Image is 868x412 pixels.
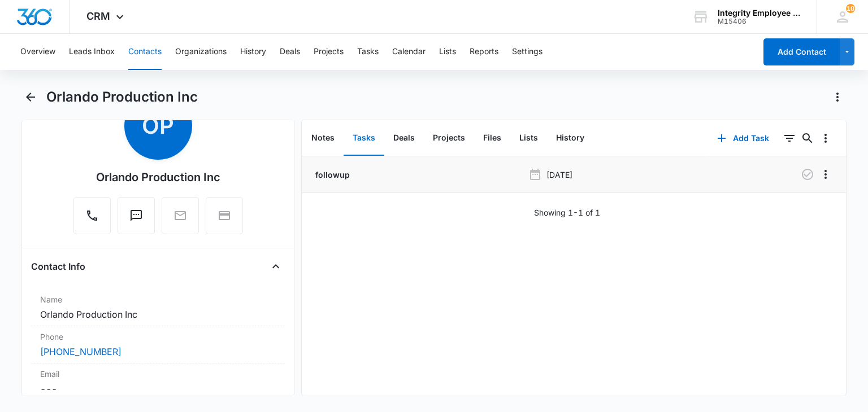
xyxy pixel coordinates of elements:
[313,169,350,181] a: followup
[40,293,275,305] label: Name
[118,214,155,224] a: Text
[20,34,55,70] button: Overview
[31,363,284,401] div: Email---
[384,121,424,156] button: Deals
[470,34,498,70] button: Reports
[718,17,800,25] div: account id
[718,8,800,17] div: account name
[780,129,798,147] button: Filters
[344,121,384,156] button: Tasks
[357,34,379,70] button: Tasks
[73,214,111,224] a: Call
[86,10,110,22] span: CRM
[546,169,572,181] p: [DATE]
[302,121,344,156] button: Notes
[474,121,510,156] button: Files
[40,331,275,343] label: Phone
[439,34,456,70] button: Lists
[31,326,284,363] div: Phone[PHONE_NUMBER]
[846,4,855,13] span: 10
[69,34,115,70] button: Leads Inbox
[46,89,198,106] h1: Orlando Production Inc
[175,34,227,70] button: Organizations
[828,88,847,106] button: Actions
[31,289,284,326] div: NameOrlando Production Inc
[31,260,85,273] h4: Contact Info
[40,382,275,396] dd: ---
[512,34,542,70] button: Settings
[96,169,220,186] div: Orlando Production Inc
[118,197,155,234] button: Text
[392,34,426,70] button: Calendar
[280,34,300,70] button: Deals
[763,38,840,65] button: Add Contact
[510,121,547,156] button: Lists
[40,345,121,358] a: [PHONE_NUMBER]
[817,165,835,183] button: Overflow Menu
[424,121,474,156] button: Projects
[40,308,275,321] dd: Orlando Production Inc
[314,34,344,70] button: Projects
[73,197,111,234] button: Call
[240,34,266,70] button: History
[124,92,192,160] span: OP
[547,121,593,156] button: History
[534,207,600,218] p: Showing 1-1 of 1
[128,34,162,70] button: Contacts
[846,4,855,13] div: notifications count
[21,88,39,106] button: Back
[267,257,285,275] button: Close
[817,129,835,147] button: Overflow Menu
[40,368,275,380] label: Email
[706,125,780,152] button: Add Task
[798,129,817,147] button: Search...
